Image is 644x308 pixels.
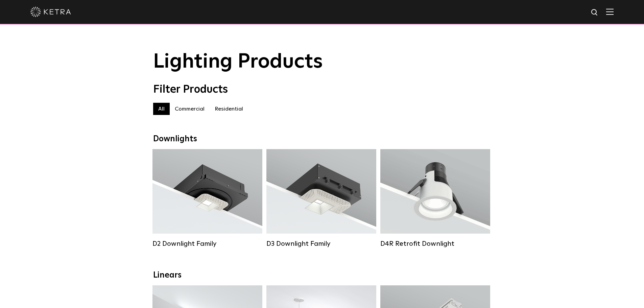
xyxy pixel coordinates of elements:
a: D2 Downlight Family Lumen Output:1200Colors:White / Black / Gloss Black / Silver / Bronze / Silve... [152,149,262,248]
a: D3 Downlight Family Lumen Output:700 / 900 / 1100Colors:White / Black / Silver / Bronze / Paintab... [266,149,376,248]
div: D3 Downlight Family [266,240,376,248]
img: Hamburger%20Nav.svg [606,8,614,15]
div: Linears [153,270,491,280]
a: D4R Retrofit Downlight Lumen Output:800Colors:White / BlackBeam Angles:15° / 25° / 40° / 60°Watta... [380,149,490,248]
span: Lighting Products [153,52,323,72]
img: ketra-logo-2019-white [30,7,71,17]
div: D4R Retrofit Downlight [380,240,490,248]
img: search icon [591,8,599,17]
div: D2 Downlight Family [152,240,262,248]
label: Residential [210,103,248,115]
div: Downlights [153,134,491,144]
label: All [153,103,170,115]
label: Commercial [170,103,210,115]
div: Filter Products [153,83,491,96]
